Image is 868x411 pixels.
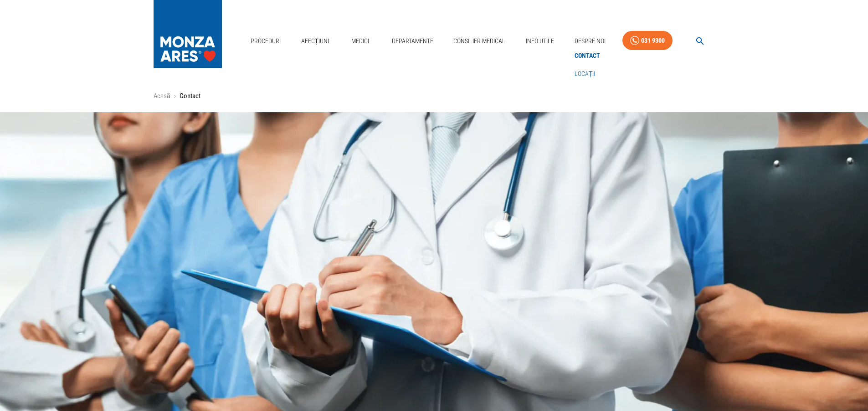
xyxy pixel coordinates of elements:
a: Afecțiuni [298,32,333,50]
a: Departamente [388,32,437,50]
p: Contact [180,91,200,101]
li: › [174,91,176,101]
div: Contact [571,46,604,65]
a: Despre Noi [571,32,609,50]
a: 031 9300 [622,31,673,50]
a: Locații [573,66,597,81]
a: Medici [346,32,375,50]
nav: breadcrumb [154,91,715,101]
div: 031 9300 [641,35,665,46]
a: Proceduri [247,32,284,50]
div: Locații [571,65,604,83]
nav: secondary mailbox folders [571,46,604,83]
a: Acasă [154,92,170,100]
a: Info Utile [522,32,558,50]
a: Contact [573,48,602,63]
a: Consilier Medical [450,32,509,50]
